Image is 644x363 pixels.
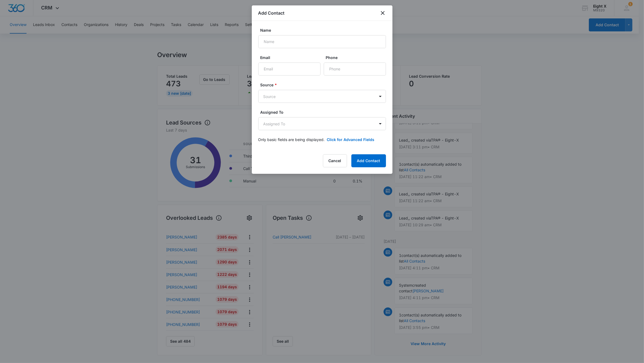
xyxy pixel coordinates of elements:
[326,55,388,60] label: Phone
[260,109,388,115] label: Assigned To
[258,35,386,48] input: Name
[258,137,325,142] p: Only basic fields are being displayed.
[351,154,386,167] button: Add Contact
[260,82,388,88] label: Source
[260,27,388,33] label: Name
[379,10,386,16] button: close
[258,63,321,76] input: Email
[327,137,375,142] button: Click for Advanced Fields
[323,154,347,167] button: Cancel
[324,63,386,76] input: Phone
[258,10,285,16] h1: Add Contact
[260,55,323,60] label: Email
